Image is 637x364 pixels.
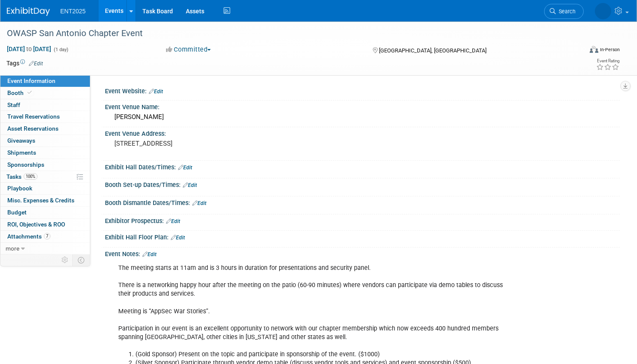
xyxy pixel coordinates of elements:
span: ROI, Objectives & ROO [7,221,65,228]
a: Attachments7 [0,231,90,242]
a: Staff [0,99,90,111]
div: Booth Dismantle Dates/Times: [105,196,620,208]
a: Budget [0,207,90,218]
span: Travel Reservations [7,113,60,120]
a: Shipments [0,147,90,159]
div: Event Format [528,45,620,58]
span: 100% [24,173,37,180]
a: Booth [0,87,90,99]
span: [GEOGRAPHIC_DATA], [GEOGRAPHIC_DATA] [379,47,486,54]
a: Event Information [0,75,90,87]
span: to [25,46,33,52]
span: Booth [7,89,34,96]
div: Event Notes: [105,248,620,259]
span: Event Information [7,77,55,84]
span: Tasks [6,173,37,180]
div: Exhibit Hall Floor Plan: [105,231,620,242]
a: Travel Reservations [0,111,90,122]
div: Event Venue Address: [105,127,620,138]
a: Search [544,4,584,19]
span: Staff [7,101,20,108]
img: Rose Bodin [595,3,611,19]
span: Asset Reservations [7,125,58,132]
a: Edit [29,61,43,67]
pre: [STREET_ADDRESS] [114,140,310,147]
div: [PERSON_NAME] [111,110,613,124]
a: Sponsorships [0,159,90,171]
a: Edit [183,182,197,188]
a: Edit [171,235,185,241]
div: Exhibitor Prospectus: [105,214,620,226]
span: [DATE] [DATE] [6,45,52,53]
div: Event Website: [105,85,620,96]
td: Toggle Event Tabs [73,254,90,266]
td: Tags [6,59,43,67]
a: Edit [192,200,206,206]
span: Budget [7,209,27,216]
img: Format-Inperson.png [590,46,598,53]
span: Search [556,8,575,15]
span: Attachments [7,233,50,240]
span: 7 [44,233,50,239]
div: Event Rating [596,59,619,63]
a: Tasks100% [0,171,90,183]
span: Giveaways [7,137,35,144]
div: Exhibit Hall Dates/Times: [105,161,620,172]
i: Booth reservation complete [28,90,32,95]
a: Edit [178,165,192,171]
span: Shipments [7,149,36,156]
td: Personalize Event Tab Strip [58,254,73,266]
div: In-Person [600,46,620,53]
div: Booth Set-up Dates/Times: [105,178,620,190]
a: Edit [142,251,157,257]
a: Giveaways [0,135,90,147]
span: Playbook [7,185,32,192]
button: Committed [163,45,214,54]
a: Playbook [0,183,90,194]
div: Event Venue Name: [105,101,620,111]
span: Sponsorships [7,161,44,168]
a: Misc. Expenses & Credits [0,195,90,206]
a: more [0,243,90,254]
img: ExhibitDay [7,7,50,16]
a: Asset Reservations [0,123,90,135]
span: (1 day) [53,47,68,52]
span: ENT2025 [60,8,86,15]
li: (Gold Sponsor) Present on the topic and participate in sponsorship of the event. ($1000) [135,350,516,359]
span: Misc. Expenses & Credits [7,197,74,204]
a: Edit [166,218,180,224]
div: OWASP San Antonio Chapter Event [4,26,568,41]
a: Edit [149,89,163,95]
a: ROI, Objectives & ROO [0,219,90,230]
span: more [6,245,19,252]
